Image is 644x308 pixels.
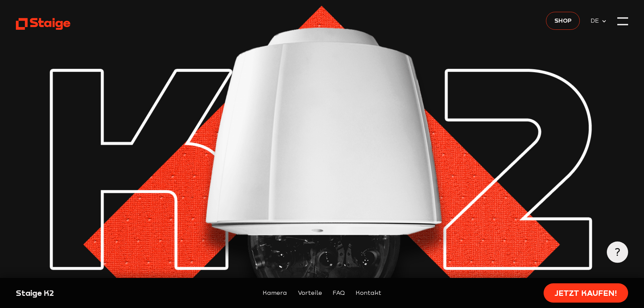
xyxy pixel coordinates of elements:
[356,288,381,298] a: Kontakt
[591,16,601,25] span: DE
[554,16,572,25] span: Shop
[263,288,287,298] a: Kamera
[333,288,345,298] a: FAQ
[544,283,628,303] a: Jetzt kaufen!
[298,288,322,298] a: Vorteile
[16,288,163,299] div: Staige K2
[546,12,580,30] a: Shop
